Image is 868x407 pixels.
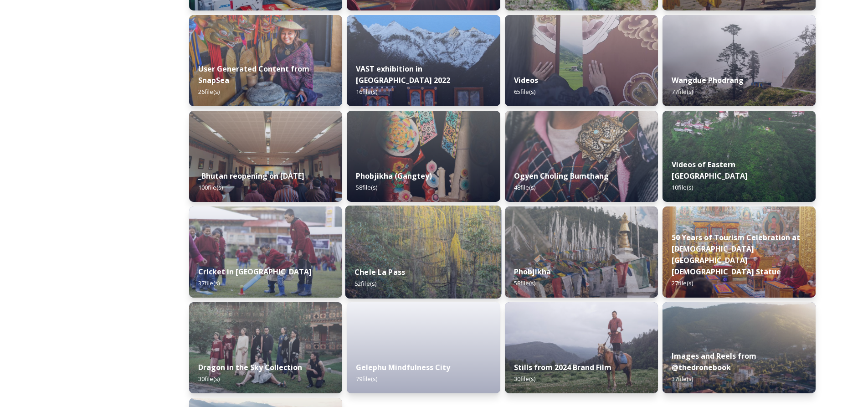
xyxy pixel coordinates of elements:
[189,302,342,393] img: 74f9cf10-d3d5-4c08-9371-13a22393556d.jpg
[505,302,658,393] img: 4075df5a-b6ee-4484-8e29-7e779a92fa88.jpg
[356,171,432,181] strong: Phobjikha (Gangtey)
[198,88,220,96] span: 26 file(s)
[514,362,611,372] strong: Stills from 2024 Brand Film
[356,64,450,85] strong: VAST exhibition in [GEOGRAPHIC_DATA] 2022
[672,232,800,277] strong: 50 Years of Tourism Celebration at [DEMOGRAPHIC_DATA][GEOGRAPHIC_DATA][DEMOGRAPHIC_DATA] Statue
[672,88,693,96] span: 77 file(s)
[672,75,744,85] strong: Wangdue Phodrang
[672,351,756,372] strong: Images and Reels from @thedronebook
[356,362,450,372] strong: Gelephu Mindfulness City
[347,15,500,106] img: VAST%2520Bhutan%2520art%2520exhibition%2520in%2520Brussels3.jpg
[505,111,658,202] img: Ogyen%2520Choling%2520by%2520Matt%2520Dutile5.jpg
[505,206,658,298] img: Phobjika%2520by%2520Matt%2520Dutile1.jpg
[505,15,658,106] img: Textile.jpg
[198,362,302,372] strong: Dragon in the Sky Collection
[198,183,223,191] span: 100 file(s)
[514,88,535,96] span: 65 file(s)
[514,75,538,85] strong: Videos
[663,206,816,298] img: DSC00164.jpg
[345,206,502,299] img: Marcus%2520Westberg%2520Chelela%2520Pass%25202023_52.jpg
[672,279,693,287] span: 27 file(s)
[663,15,816,106] img: 2022-10-01%252016.15.46.jpg
[514,375,535,383] span: 30 file(s)
[354,279,376,288] span: 52 file(s)
[672,160,748,181] strong: Videos of Eastern [GEOGRAPHIC_DATA]
[189,206,342,298] img: Bhutan%2520Cricket%25201.jpeg
[356,183,377,191] span: 58 file(s)
[198,279,220,287] span: 37 file(s)
[514,171,609,181] strong: Ogyen Choling Bumthang
[198,171,304,181] strong: _Bhutan reopening on [DATE]
[198,64,309,85] strong: User Generated Content from SnapSea
[354,267,405,277] strong: Chele La Pass
[663,302,816,393] img: 01697a38-64e0-42f2-b716-4cd1f8ee46d6.jpg
[356,88,377,96] span: 16 file(s)
[514,183,535,191] span: 48 file(s)
[514,279,535,287] span: 58 file(s)
[672,375,693,383] span: 37 file(s)
[189,15,342,106] img: 0FDA4458-C9AB-4E2F-82A6-9DC136F7AE71.jpeg
[356,375,377,383] span: 79 file(s)
[663,111,816,202] img: East%2520Bhutan%2520-%2520Khoma%25204K%2520Color%2520Graded.jpg
[198,375,220,383] span: 30 file(s)
[514,267,551,277] strong: Phobjikha
[347,111,500,202] img: Phobjika%2520by%2520Matt%2520Dutile2.jpg
[672,183,693,191] span: 10 file(s)
[189,111,342,202] img: DSC00319.jpg
[198,267,312,277] strong: Cricket in [GEOGRAPHIC_DATA]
